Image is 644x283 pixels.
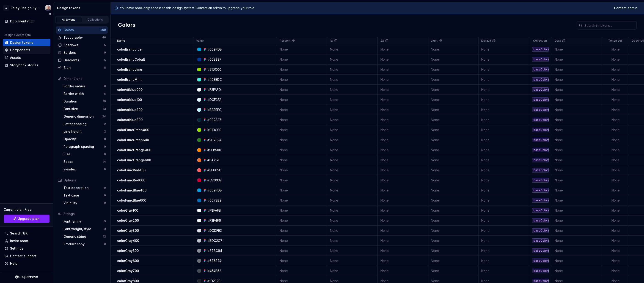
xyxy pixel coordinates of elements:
div: 0 [104,242,106,246]
td: None [602,105,629,115]
div: Space [63,159,103,164]
td: None [428,145,479,155]
div: Gradients [63,58,104,62]
div: 5 [104,58,106,62]
p: colorBrandMint [117,77,142,82]
div: Product copy [63,242,104,246]
td: None [428,125,479,135]
td: None [602,205,629,216]
p: Percent [280,39,290,43]
p: Collection [533,39,547,43]
td: None [277,135,327,145]
p: colorAttblue100 [117,97,142,102]
a: Product copy0 [62,240,108,248]
div: #009FDB [207,47,222,52]
a: Visibility0 [62,199,108,207]
div: 2 [104,122,106,126]
svg: Supernova Logo [15,275,38,279]
div: 0 [104,152,106,156]
a: Text case0 [62,192,108,199]
a: Duration19 [62,98,108,105]
div: 2 [104,130,106,133]
a: Gradients5 [56,57,108,64]
a: Colors300 [56,26,108,34]
div: Storybook stories [10,63,38,67]
a: Storybook stories [3,62,50,69]
div: .baseColors [532,118,549,122]
a: Letter spacing2 [62,120,108,128]
td: None [277,145,327,155]
td: None [378,105,428,115]
td: None [552,155,602,165]
div: #49EEDC [207,77,222,82]
a: Invite team [3,237,50,245]
td: None [277,185,327,195]
td: None [327,185,378,195]
td: None [479,54,529,65]
div: 24 [102,115,106,118]
td: None [327,205,378,216]
div: #FF605D [207,168,221,172]
td: None [602,125,629,135]
td: None [428,155,479,165]
td: None [552,54,602,65]
p: colorAttblue200 [117,108,143,112]
td: None [277,95,327,105]
div: 13 [103,107,106,111]
td: None [552,95,602,105]
td: None [552,75,602,85]
button: Search ⌘K [3,230,50,237]
td: None [602,135,629,145]
div: 5 [104,92,106,96]
td: None [552,175,602,185]
div: #002837 [207,118,221,122]
td: None [277,155,327,165]
div: #F8FAFB [207,208,221,213]
div: Design system data [4,33,31,37]
div: Shadows [63,43,104,47]
td: None [602,155,629,165]
td: None [378,195,428,205]
td: None [552,135,602,145]
td: None [428,54,479,65]
div: Options [63,178,106,183]
div: .baseColors [532,128,549,132]
td: None [277,105,327,115]
p: 2x [380,39,384,43]
td: None [479,125,529,135]
p: colorAttblue000 [117,87,143,92]
div: 5 [104,43,106,47]
h2: Colors [118,21,135,30]
button: ARelay Design SystemBobby Tan [1,3,52,13]
div: Font size [63,107,103,111]
div: 300 [100,28,106,32]
a: Size0 [62,151,108,158]
a: Blurs5 [56,64,108,71]
div: 46 [102,36,106,39]
p: colorFuncRed600 [117,178,145,183]
div: Borders [63,50,104,55]
td: None [327,44,378,54]
div: 0 [104,145,106,148]
td: None [428,165,479,175]
td: None [327,95,378,105]
p: colorBrandCobalt [117,57,145,62]
div: Help [10,261,17,266]
a: Documentation [3,18,50,25]
td: None [327,135,378,145]
td: None [378,165,428,175]
td: None [602,185,629,195]
div: 12 [103,235,106,238]
span: Upgrade plan [18,216,39,221]
td: None [479,205,529,216]
td: None [602,65,629,75]
div: 14 [103,160,106,164]
td: None [602,44,629,54]
p: 1x [330,39,333,43]
div: Invite team [10,239,28,243]
td: None [277,216,327,226]
div: Line height [63,129,104,134]
button: Collapse sidebar [47,11,53,17]
td: None [479,44,529,54]
td: None [327,75,378,85]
